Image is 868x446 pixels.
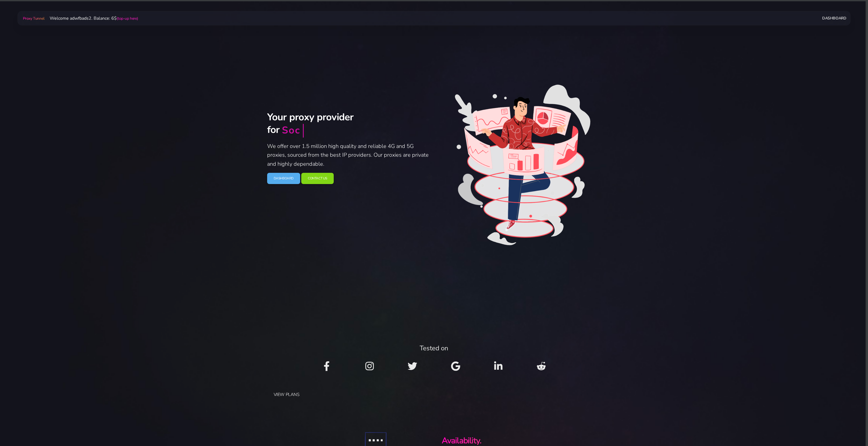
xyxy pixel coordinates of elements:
span: Proxy Tunnel [23,16,44,21]
a: Proxy Tunnel [22,14,46,23]
h2: Your proxy provider for [267,111,431,138]
span: Welcome adwfbads2. Balance: 6$ [45,15,138,21]
iframe: Webchat Widget [837,415,861,439]
a: Dashboard [822,13,846,23]
a: VIEW PLANS [270,391,591,398]
p: We offer over 1.5 million high quality and reliable 4G and 5G proxies, sourced from the best IP p... [267,142,431,169]
a: Contact Us [301,173,334,184]
a: (top-up here) [117,16,138,21]
div: Tested on [270,343,598,353]
a: Dashboard [267,173,300,184]
div: Soc [282,124,300,137]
